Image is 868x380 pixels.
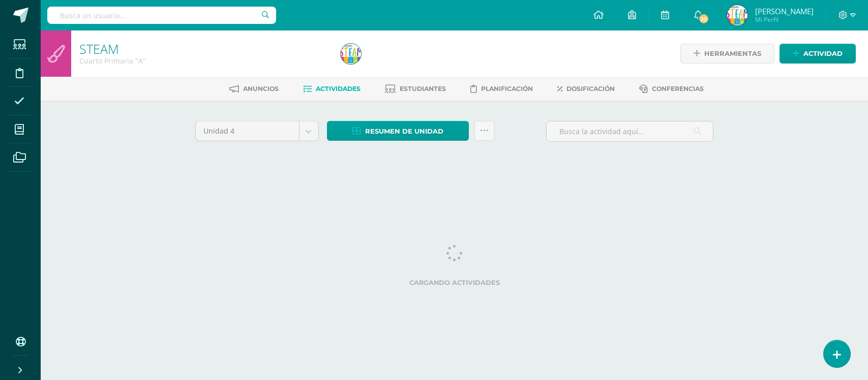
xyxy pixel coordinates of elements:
a: Unidad 4 [196,121,318,141]
a: Actividades [303,81,361,97]
span: Conferencias [652,85,704,92]
a: Conferencias [639,81,704,97]
input: Busca la actividad aquí... [547,121,713,141]
span: Herramientas [704,44,761,63]
span: 35 [698,13,709,24]
a: Herramientas [680,44,774,64]
span: Anuncios [243,85,279,92]
span: Mi Perfil [755,15,814,24]
label: Cargando actividades [195,279,714,287]
span: Actividades [316,85,361,92]
a: STEAM [79,40,119,57]
span: Planificación [481,85,533,92]
img: 1be1c609f6fab399714c5a6e3c6492ab.png [727,5,747,25]
a: Actividad [780,44,856,64]
span: Unidad 4 [203,121,291,141]
span: Resumen de unidad [365,122,443,141]
h1: STEAM [79,42,328,56]
a: Estudiantes [385,81,446,97]
a: Resumen de unidad [327,121,469,141]
div: Cuarto Primaria 'A' [79,56,328,66]
span: Estudiantes [400,85,446,92]
span: Actividad [803,44,843,63]
a: Planificación [470,81,533,97]
img: 1be1c609f6fab399714c5a6e3c6492ab.png [341,44,361,64]
a: Dosificación [557,81,615,97]
a: Anuncios [229,81,279,97]
input: Busca un usuario... [47,7,276,24]
span: Dosificación [566,85,615,92]
span: [PERSON_NAME] [755,6,814,16]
